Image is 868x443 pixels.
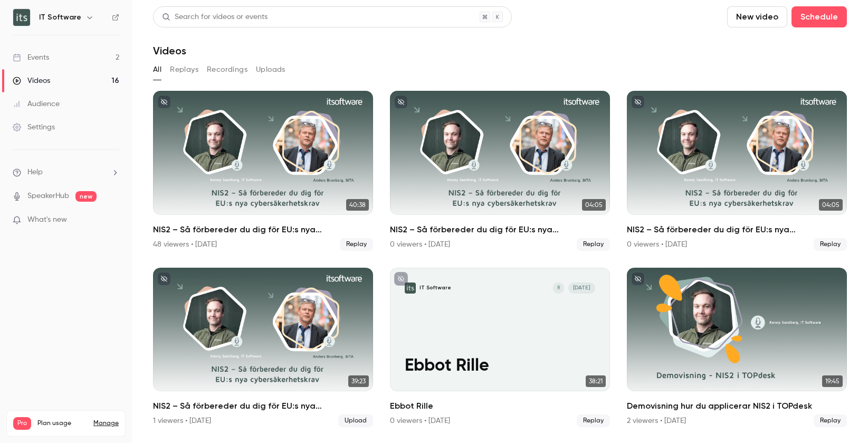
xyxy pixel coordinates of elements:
span: Upload [338,414,373,427]
p: Ebbot Rille [405,356,595,376]
span: Replay [814,238,847,251]
div: 1 viewers • [DATE] [153,416,211,426]
span: new [75,191,97,202]
button: unpublished [394,272,408,286]
span: Pro [13,417,31,430]
div: Videos [13,76,50,86]
a: 19:45Demovisning hur du applicerar NIS2 i TOPdesk2 viewers • [DATE]Replay [627,268,847,428]
a: 40:38NIS2 – Så förbereder du dig för EU:s nya cybersäkerhetskrav48 viewers • [DATE]Replay [153,91,373,251]
li: NIS2 – Så förbereder du dig för EU:s nya cybersäkerhetskrav [153,91,373,251]
button: Replays [170,61,198,78]
span: Replay [814,414,847,427]
li: Ebbot Rille [390,268,610,428]
li: NIS2 – Så förbereder du dig för EU:s nya cybersäkerhetskrav [153,268,373,428]
span: 04:05 [582,199,606,211]
h2: NIS2 – Så förbereder du dig för EU:s nya cybersäkerhetskrav [627,223,847,236]
button: All [153,61,161,78]
button: Schedule [791,6,847,27]
a: Manage [93,419,119,428]
a: 39:23NIS2 – Så förbereder du dig för EU:s nya cybersäkerhetskrav1 viewers • [DATE]Upload [153,268,373,428]
li: NIS2 – Så förbereder du dig för EU:s nya cybersäkerhetskrav (teaser) [390,91,610,251]
li: Demovisning hur du applicerar NIS2 i TOPdesk [627,268,847,428]
button: Uploads [256,61,285,78]
img: IT Software [13,9,30,26]
span: 38:21 [586,375,606,387]
p: IT Software [419,284,451,291]
img: Ebbot Rille [405,282,416,294]
span: [DATE] [568,282,595,294]
button: New video [727,6,787,27]
h2: NIS2 – Så förbereder du dig för EU:s nya cybersäkerhetskrav [153,223,373,236]
span: Plan usage [37,419,87,428]
span: Replay [577,414,610,427]
section: Videos [153,6,847,437]
span: 04:05 [819,199,843,211]
span: Replay [577,238,610,251]
h6: IT Software [39,12,81,23]
button: unpublished [394,95,408,109]
h1: Videos [153,44,186,57]
div: 0 viewers • [DATE] [390,416,450,426]
a: 04:05NIS2 – Så förbereder du dig för EU:s nya cybersäkerhetskrav (teaser)0 viewers • [DATE]Replay [390,91,610,251]
h2: Demovisning hur du applicerar NIS2 i TOPdesk [627,400,847,412]
h2: NIS2 – Så förbereder du dig för EU:s nya cybersäkerhetskrav [153,400,373,412]
div: 0 viewers • [DATE] [390,239,450,250]
span: 39:23 [348,375,369,387]
div: 48 viewers • [DATE] [153,239,217,250]
a: SpeakerHub [27,191,69,202]
div: R [552,282,565,294]
button: unpublished [631,95,645,109]
button: unpublished [157,95,171,109]
h2: Ebbot Rille [390,400,610,412]
a: 04:05NIS2 – Så förbereder du dig för EU:s nya cybersäkerhetskrav0 viewers • [DATE]Replay [627,91,847,251]
span: Replay [340,238,373,251]
div: Settings [13,122,55,133]
span: 19:45 [822,375,843,387]
h2: NIS2 – Så förbereder du dig för EU:s nya cybersäkerhetskrav (teaser) [390,223,610,236]
a: Ebbot RilleIT SoftwareR[DATE]Ebbot Rille38:21Ebbot Rille0 viewers • [DATE]Replay [390,268,610,428]
div: Search for videos or events [162,12,268,23]
div: 2 viewers • [DATE] [627,416,686,426]
span: Help [27,167,43,178]
div: Audience [13,99,60,109]
div: Events [13,52,49,63]
span: 40:38 [346,199,369,211]
button: unpublished [157,272,171,286]
li: help-dropdown-opener [13,167,119,178]
div: 0 viewers • [DATE] [627,239,687,250]
span: What's new [27,214,67,225]
iframe: Noticeable Trigger [107,215,119,225]
li: NIS2 – Så förbereder du dig för EU:s nya cybersäkerhetskrav [627,91,847,251]
button: Recordings [207,61,247,78]
button: unpublished [631,272,645,286]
